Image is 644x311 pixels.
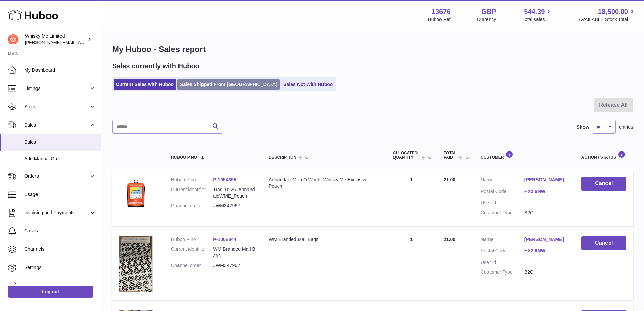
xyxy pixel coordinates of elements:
dt: Channel order [171,203,213,209]
span: Stock [24,104,89,110]
div: Huboo Ref [428,16,451,23]
img: 1754996474.png [119,177,153,210]
span: ALLOCATED Quantity [393,151,420,160]
a: 544.39 Total sales [522,7,552,23]
dd: #WM347962 [213,262,255,269]
dt: User Id [481,200,524,206]
dt: Postal Code [481,248,524,256]
a: Current Sales with Huboo [114,79,176,90]
span: Total sales [522,16,552,23]
dt: Customer Type [481,269,524,275]
div: Currency [477,16,496,23]
span: Description [269,155,296,160]
span: Listings [24,85,89,92]
button: Cancel [581,236,626,250]
dt: Huboo P no [171,177,213,183]
a: HX2 6NW [524,188,568,195]
dt: Current identifier [171,246,213,259]
td: 1 [386,170,437,226]
span: Usage [24,191,96,198]
div: WM Branded Mail Bags [269,236,379,243]
span: 18,500.00 [598,7,628,16]
span: 21.00 [444,177,455,182]
dt: Huboo P no [171,236,213,243]
strong: 13676 [432,7,451,16]
span: Channels [24,246,96,252]
dd: WM Branded Mail Bags [213,246,255,259]
a: Sales Not With Huboo [281,79,335,90]
span: Invoicing and Payments [24,209,89,216]
a: P-1008844 [213,237,236,242]
dt: Customer Type [481,209,524,216]
dt: Channel order [171,262,213,269]
a: HX2 6NW [524,248,568,254]
div: Customer [481,151,568,160]
td: 1 [386,229,437,300]
span: My Dashboard [24,67,96,73]
h2: Sales currently with Huboo [112,62,199,71]
span: 21.00 [444,237,455,242]
dt: Name [481,236,524,244]
strong: GBP [481,7,496,16]
span: Returns [24,283,96,289]
span: Orders [24,173,89,179]
a: Sales Shipped From [GEOGRAPHIC_DATA] [177,79,280,90]
span: Add Manual Order [24,156,96,162]
dt: User Id [481,259,524,266]
span: Settings [24,264,96,271]
img: 1725358317.png [119,236,153,292]
span: Sales [24,122,89,128]
span: Total paid [444,151,457,160]
span: [PERSON_NAME][EMAIL_ADDRESS][DOMAIN_NAME] [25,40,136,45]
dd: B2C [524,209,568,216]
a: [PERSON_NAME] [524,177,568,183]
div: Action / Status [581,151,626,160]
a: Log out [8,286,93,298]
dt: Postal Code [481,188,524,196]
span: Cases [24,228,96,234]
a: P-1054355 [213,177,236,182]
span: Huboo P no [171,155,197,160]
a: 18,500.00 AVAILABLE Stock Total [579,7,636,23]
h1: My Huboo - Sales report [112,44,633,55]
dt: Current identifier [171,186,213,199]
img: frances@whiskyshop.com [8,34,18,44]
span: AVAILABLE Stock Total [579,16,636,23]
dd: #WM347962 [213,203,255,209]
button: Cancel [581,177,626,191]
span: entries [619,124,633,130]
div: Whisky Me Limited [25,33,86,46]
span: 544.39 [524,7,545,16]
label: Show [577,124,589,130]
span: Sales [24,139,96,146]
dd: B2C [524,269,568,275]
a: [PERSON_NAME] [524,236,568,243]
div: Annandale Man O Words Whisky Me Exclusive Pouch [269,177,379,190]
dd: Trad_0225_AnnandaleWME_Pouch [213,186,255,199]
dt: Name [481,177,524,185]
